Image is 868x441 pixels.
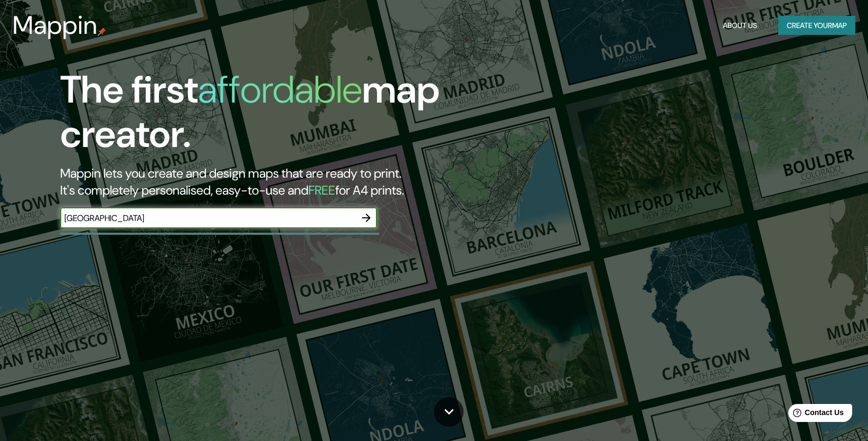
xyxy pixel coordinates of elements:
[60,68,494,165] h1: The first map creator.
[198,65,362,114] h1: affordable
[719,16,761,35] button: About Us
[308,182,335,198] h5: FREE
[60,212,356,224] input: Choose your favourite place
[13,11,98,40] h3: Mappin
[98,27,106,36] img: mappin-pin
[778,16,855,35] button: Create yourmap
[60,165,494,199] h2: Mappin lets you create and design maps that are ready to print. It's completely personalised, eas...
[774,400,856,429] iframe: Help widget launcher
